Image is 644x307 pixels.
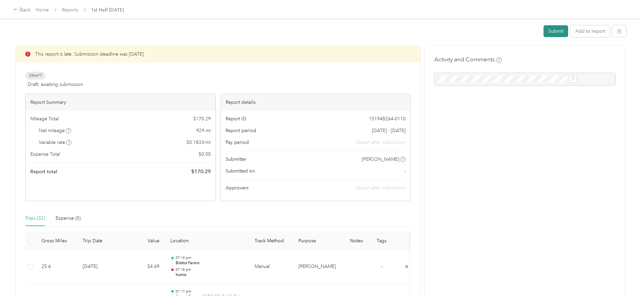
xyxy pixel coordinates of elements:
span: Mileage Total [30,115,59,122]
p: home [176,272,244,278]
span: Pay period [226,139,249,146]
span: 15194B264-0110 [369,115,406,122]
button: Add to report [570,25,610,37]
th: Track Method [249,232,293,250]
a: Home [36,7,49,13]
span: - [381,264,382,269]
p: Bristol Farms [176,260,244,266]
span: shown after submission [356,185,406,191]
span: Net mileage [39,127,71,134]
span: $ 170.29 [193,115,211,122]
a: Reports [62,7,78,13]
span: $ 170.29 [191,167,211,176]
div: Trips (32) [25,215,45,222]
span: - [404,167,406,175]
td: Acosta [293,250,344,284]
button: Submit [544,25,568,37]
span: Report total [30,168,57,175]
p: 07:18 pm [176,267,244,272]
span: 1st Half [DATE] [91,6,124,13]
div: Back [13,6,31,14]
span: Draft [25,72,46,80]
th: Trip Date [77,232,124,250]
div: Report details [221,94,411,111]
div: Report Summary [26,94,215,111]
td: 25.6 [36,250,77,284]
span: [PERSON_NAME] [362,156,399,163]
th: Purpose [293,232,344,250]
th: Notes [344,232,369,250]
p: 07:18 pm [176,255,244,260]
th: Value [124,232,165,250]
th: Gross Miles [36,232,77,250]
span: Report ID [226,115,246,122]
th: Location [165,232,249,250]
p: Bristol Farms - [GEOGRAPHIC_DATA], [STREET_ADDRESS] [176,294,244,300]
span: Submitter [226,156,246,163]
p: 07:17 pm [176,289,244,294]
iframe: Everlance-gr Chat Button Frame [606,269,644,307]
span: Approvers [226,184,248,191]
td: Manual [249,250,293,284]
td: $4.69 [124,250,165,284]
span: Expense Total [30,151,60,158]
span: Draft, awaiting submission [28,81,83,88]
span: $ 0.00 [199,151,211,158]
div: Expense (0) [56,215,81,222]
span: Report period [226,127,256,134]
span: shown after submission [356,139,406,146]
span: $ 0.1833 / mi [186,139,211,146]
span: [DATE] - [DATE] [372,127,406,134]
th: Tags [369,232,394,250]
span: Submitted on [226,167,255,175]
td: [DATE] [77,250,124,284]
span: 929 mi [196,127,211,134]
h4: Activity and Comments [434,55,502,64]
span: Variable rate [39,139,72,146]
div: This report is late. Submission deadline was [DATE] [16,46,420,62]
